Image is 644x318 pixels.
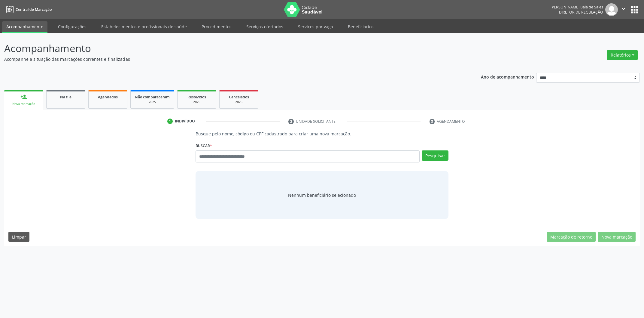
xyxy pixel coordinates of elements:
a: Central de Marcação [4,5,52,14]
span: Resolvidos [187,94,206,100]
a: Serviços por vaga [294,21,337,32]
i:  [620,5,627,12]
div: person_add [20,94,27,100]
p: Ano de acompanhamento [481,73,534,80]
a: Configurações [54,21,91,32]
p: Acompanhamento [4,41,449,56]
span: Na fila [60,94,71,100]
a: Serviços ofertados [242,21,287,32]
div: Indivíduo [175,119,195,124]
p: Busque pelo nome, código ou CPF cadastrado para criar uma nova marcação. [196,131,448,137]
img: img [605,3,618,16]
span: Cancelados [229,94,249,100]
span: Não compareceram [135,94,170,100]
button: Limpar [8,232,29,242]
button: Pesquisar [422,150,448,161]
label: Buscar [196,141,212,150]
p: Acompanhe a situação das marcações correntes e finalizadas [4,56,449,62]
span: Nenhum beneficiário selecionado [288,192,356,198]
button: Relatórios [607,50,638,60]
div: Nova marcação [8,102,39,106]
div: 2025 [135,100,170,104]
a: Beneficiários [344,21,378,32]
span: Diretor de regulação [559,10,603,15]
a: Acompanhamento [2,21,47,33]
div: 1 [167,119,173,124]
div: 2025 [224,100,254,104]
div: [PERSON_NAME] Baia de Sales [551,5,603,10]
span: Central de Marcação [16,7,52,12]
a: Procedimentos [197,21,236,32]
a: Estabelecimentos e profissionais de saúde [97,21,191,32]
button: apps [629,5,640,15]
span: Agendados [98,94,118,100]
div: 2025 [182,100,212,104]
button:  [618,3,629,16]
